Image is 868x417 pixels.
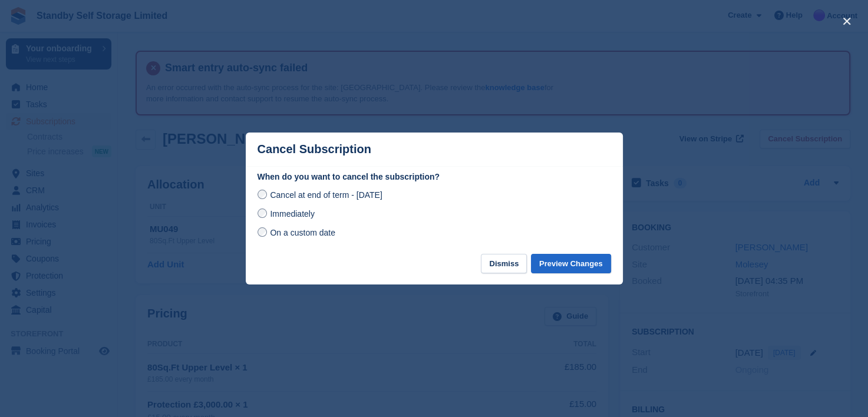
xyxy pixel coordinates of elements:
[270,209,314,219] span: Immediately
[270,228,335,237] span: On a custom date
[258,143,371,156] p: Cancel Subscription
[258,208,267,218] input: Immediately
[837,12,856,31] button: close
[481,254,527,273] button: Dismiss
[270,190,382,200] span: Cancel at end of term - [DATE]
[258,190,267,199] input: Cancel at end of term - [DATE]
[531,254,611,273] button: Preview Changes
[258,227,267,237] input: On a custom date
[258,171,611,183] label: When do you want to cancel the subscription?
